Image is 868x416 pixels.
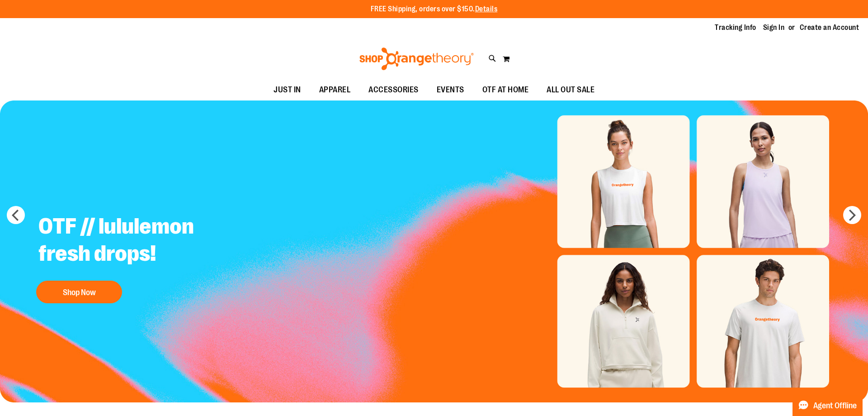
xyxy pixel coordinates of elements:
[843,206,861,224] button: next
[813,402,857,410] span: Agent Offline
[715,23,756,33] a: Tracking Info
[793,395,863,416] button: Agent Offline
[437,80,464,100] span: EVENTS
[763,23,785,33] a: Sign In
[274,80,301,100] span: JUST IN
[36,281,122,303] button: Shop Now
[547,80,594,100] span: ALL OUT SALE
[482,80,529,100] span: OTF AT HOME
[32,206,256,276] h2: OTF // lululemon fresh drops!
[368,80,419,100] span: ACCESSORIES
[32,206,256,308] a: OTF // lululemon fresh drops! Shop Now
[358,48,475,70] img: Shop Orangetheory
[371,4,498,14] p: FREE Shipping, orders over $150.
[800,23,859,33] a: Create an Account
[475,5,498,13] a: Details
[7,206,25,224] button: prev
[319,80,351,100] span: APPAREL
